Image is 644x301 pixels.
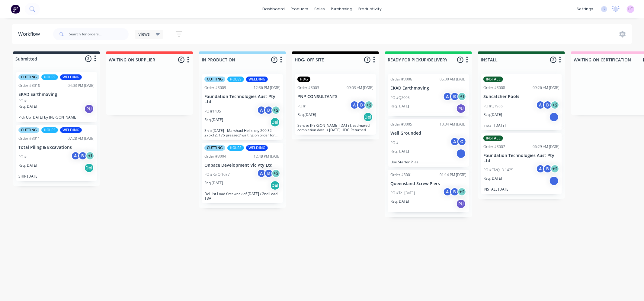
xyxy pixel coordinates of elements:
[549,112,559,122] div: I
[60,127,82,133] div: WELDING
[450,187,459,196] div: B
[18,74,39,80] div: CUTTING
[483,85,505,90] div: Order #3008
[533,144,559,149] div: 06:29 AM [DATE]
[271,169,280,178] div: + 3
[450,92,459,101] div: B
[204,172,230,177] p: PO #Re Q 1037
[390,140,399,146] p: PO #
[440,77,466,82] div: 06:00 AM [DATE]
[390,103,409,109] p: Req. [DATE]
[16,125,97,181] div: CUTTINGHOLESWELDINGOrder #301107:28 AM [DATE]Total Piling & ExcavationsPO #AB+1Req.[DATE]DelSHIP ...
[271,106,280,115] div: + 2
[18,136,40,141] div: Order #3011
[483,187,559,191] p: INSTALL [DATE]
[18,174,95,178] p: SHIP [DATE]
[270,117,280,127] div: Del
[68,83,95,88] div: 04:03 PM [DATE]
[536,164,545,173] div: A
[204,85,226,90] div: Order #3009
[481,74,562,130] div: INSTALLOrder #300809:26 AM [DATE]Suncatcher PoolsPO #Q1986AB+2Req.[DATE]IInstall [DATE]
[390,149,409,154] p: Req. [DATE]
[204,154,226,159] div: Order #3004
[295,74,376,135] div: HDGOrder #300309:03 AM [DATE]PNP CONSULTANTSPO #AB+2Req.[DATE]DelSent to [PERSON_NAME] [DATE], es...
[254,154,280,159] div: 12:48 PM [DATE]
[138,31,150,37] span: Views
[257,169,266,178] div: A
[85,151,95,160] div: + 1
[297,77,310,82] div: HDG
[483,144,505,149] div: Order #3007
[297,103,306,109] p: PO #
[450,137,459,146] div: A
[440,172,466,178] div: 01:14 PM [DATE]
[69,28,129,40] input: Search for orders...
[350,100,359,110] div: A
[68,136,95,141] div: 07:28 AM [DATE]
[18,83,40,88] div: Order #3010
[204,191,280,201] p: Del 1st Load first week of [DATE] / 2nd Load TBA
[227,77,244,82] div: HOLES
[481,133,562,194] div: INSTALLOrder #300706:29 AM [DATE]Foundation Technologies Aust Pty LtdPO #FTAQLD 1425AB+2Req.[DATE...
[18,163,37,168] p: Req. [DATE]
[328,5,355,14] div: purchasing
[204,94,280,104] p: Foundation Technologies Aust Pty Ltd
[202,143,283,203] div: CUTTINGHOLESWELDINGOrder #300412:48 PM [DATE]Onpace Development Vic Pty LtdPO #Re Q 1037AB+3Req.[...
[390,77,412,82] div: Order #3006
[483,94,559,99] p: Suncatcher Pools
[18,98,27,104] p: PO #
[16,72,97,122] div: CUTTINGHOLESWELDINGOrder #301004:03 PM [DATE]EKAD EarthmovingPO #Req.[DATE]PUPick Up [DATE] by [P...
[204,109,221,114] p: PO #1435
[246,145,268,151] div: WELDING
[483,112,502,117] p: Req. [DATE]
[457,187,466,196] div: + 2
[390,95,410,100] p: PO #Q2005
[483,136,503,141] div: INSTALL
[264,106,273,115] div: B
[18,145,95,150] p: Total Piling & Excavations
[297,94,373,99] p: PNP CONSULTANTS
[204,117,223,123] p: Req. [DATE]
[457,137,466,146] div: C
[550,164,559,173] div: + 2
[347,85,373,90] div: 09:03 AM [DATE]
[264,169,273,178] div: B
[297,85,319,90] div: Order #3003
[483,77,503,82] div: INSTALL
[84,104,94,114] div: PU
[388,74,469,116] div: Order #300606:00 AM [DATE]EKAD EarthmovingPO #Q2005AB+1Req.[DATE]PU
[364,100,373,110] div: + 2
[18,127,39,133] div: CUTTING
[390,86,466,91] p: EKAD Earthmoving
[390,199,409,204] p: Req. [DATE]
[204,180,223,186] p: Req. [DATE]
[456,149,466,159] div: I
[390,160,466,164] p: Use Starter Piles
[390,131,466,136] p: Well Grounded
[60,74,82,80] div: WELDING
[390,181,466,186] p: Queensland Screw Piers
[550,100,559,110] div: + 2
[254,85,280,90] div: 12:36 PM [DATE]
[390,190,415,196] p: PO #Tel [DATE]
[204,128,280,137] p: Ship [DATE] - Marshaul Helix: qty 200 S2 275x12, 175 pressed/ waiting on order for remaining 25 q...
[297,112,316,117] p: Req. [DATE]
[543,164,552,173] div: B
[257,106,266,115] div: A
[483,167,513,173] p: PO #FTAQLD 1425
[574,5,596,14] div: settings
[357,100,366,110] div: B
[536,100,545,110] div: A
[227,145,244,151] div: HOLES
[363,112,373,122] div: Del
[41,127,58,133] div: HOLES
[297,123,373,132] p: Sent to [PERSON_NAME] [DATE], estimated completion date is [DATE] HDG Returned [DATE]
[483,123,559,128] p: Install [DATE]
[533,85,559,90] div: 09:26 AM [DATE]
[204,77,225,82] div: CUTTING
[457,92,466,101] div: + 1
[246,77,268,82] div: WELDING
[549,176,559,186] div: I
[202,74,283,140] div: CUTTINGHOLESWELDINGOrder #300912:36 PM [DATE]Foundation Technologies Aust Pty LtdPO #1435AB+2Req....
[18,92,95,97] p: EKAD Earthmoving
